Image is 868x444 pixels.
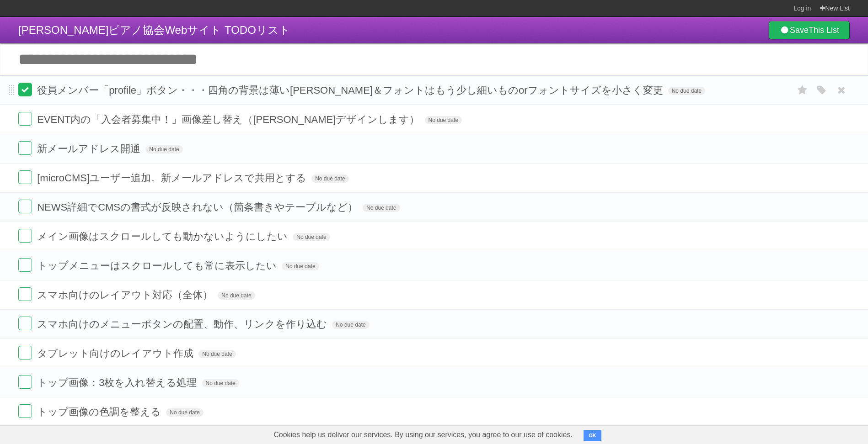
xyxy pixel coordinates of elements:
[332,321,369,329] span: No due date
[311,174,348,183] span: No due date
[18,141,32,155] label: Done
[293,233,330,241] span: No due date
[18,258,32,272] label: Done
[18,287,32,301] label: Done
[18,346,32,359] label: Done
[166,408,203,417] span: No due date
[809,26,839,35] b: This List
[37,318,329,330] span: スマホ向けのメニューボタンの配置、動作、リンクを作り込む
[18,317,32,330] label: Done
[37,406,163,418] span: トップ画像の色調を整える
[145,145,182,153] span: No due date
[37,85,665,96] span: 役員メンバー「profile」ボタン・・・四角の背景は薄い[PERSON_NAME]＆フォントはもう少し細いものorフォントサイズを小さく変更
[282,262,319,270] span: No due date
[794,83,811,98] label: Star task
[18,200,32,213] label: Done
[18,404,32,418] label: Done
[198,350,236,358] span: No due date
[37,348,196,359] span: タブレット向けのレイアウト作成
[18,229,32,243] label: Done
[18,112,32,126] label: Done
[18,375,32,389] label: Done
[37,172,309,184] span: [microCMS]ユーザー追加。新メールアドレスで共用とする
[37,201,360,213] span: NEWS詳細でCMSの書式が反映されない（箇条書きやテーブルなど）
[37,377,199,388] span: トップ画像：3枚を入れ替える処理
[37,231,290,242] span: メイン画像はスクロールしても動かないようにしたい
[584,430,601,441] button: OK
[18,24,290,36] span: [PERSON_NAME]ピアノ協会Webサイト TODOリスト
[37,114,422,125] span: EVENT内の「入会者募集中！」画像差し替え（[PERSON_NAME]デザインします）
[769,21,850,39] a: SaveThis List
[218,291,255,300] span: No due date
[37,143,143,154] span: 新メールアドレス開通
[18,83,32,96] label: Done
[264,426,582,444] span: Cookies help us deliver our services. By using our services, you agree to our use of cookies.
[668,87,705,95] span: No due date
[18,170,32,184] label: Done
[202,379,239,387] span: No due date
[363,204,400,212] span: No due date
[37,289,215,301] span: スマホ向けのレイアウト対応（全体）
[425,116,462,124] span: No due date
[37,260,279,271] span: トップメニューはスクロールしても常に表示したい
